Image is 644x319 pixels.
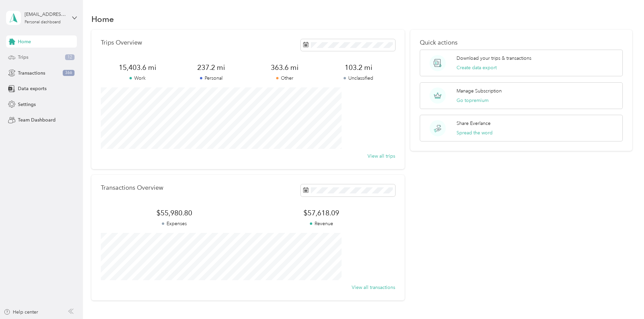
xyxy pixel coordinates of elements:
[248,63,321,72] span: 363.6 mi
[352,284,395,291] button: View all transactions
[248,75,321,82] p: Other
[25,11,67,18] div: [EMAIL_ADDRESS][DOMAIN_NAME]
[368,153,395,160] button: View all trips
[457,55,531,62] p: Download your trips & transactions
[321,75,395,82] p: Unclassified
[91,16,114,23] h1: Home
[18,85,47,92] span: Data exports
[457,129,493,136] button: Spread the word
[65,54,75,60] span: 12
[101,208,248,218] span: $55,980.80
[248,220,395,227] p: Revenue
[101,75,174,82] p: Work
[321,63,395,72] span: 103.2 mi
[420,39,623,46] p: Quick actions
[101,39,142,46] p: Trips Overview
[174,75,248,82] p: Personal
[457,87,502,95] p: Manage Subscription
[63,70,75,76] span: 366
[18,70,45,77] span: Transactions
[174,63,248,72] span: 237.2 mi
[18,101,36,108] span: Settings
[248,208,395,218] span: $57,618.09
[4,309,38,316] button: Help center
[457,120,491,127] p: Share Everlance
[18,54,28,61] span: Trips
[457,97,489,104] button: Go topremium
[18,38,31,45] span: Home
[25,20,61,24] div: Personal dashboard
[101,220,248,227] p: Expenses
[457,64,497,71] button: Create data export
[101,63,174,72] span: 15,403.6 mi
[101,184,163,191] p: Transactions Overview
[18,116,56,124] span: Team Dashboard
[606,281,644,319] iframe: Everlance-gr Chat Button Frame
